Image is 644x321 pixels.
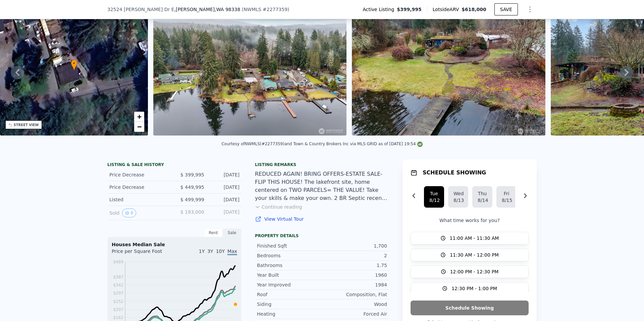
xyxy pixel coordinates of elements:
div: Listing remarks [255,162,389,167]
span: NWMLS [244,7,261,12]
a: View Virtual Tour [255,216,389,222]
div: Listed [109,196,169,203]
div: Tue [429,190,439,197]
span: Active Listing [363,6,397,13]
div: Bedrooms [257,252,322,259]
div: 1.75 [322,262,387,269]
img: NWMLS Logo [417,142,423,147]
tspan: $252 [113,299,123,304]
div: 8/14 [478,197,487,204]
div: Heating [257,311,322,317]
span: $ 499,999 [180,197,204,202]
div: Price Decrease [109,171,169,178]
div: Roof [257,291,322,298]
a: Zoom in [134,112,144,122]
span: Lotside ARV [433,6,462,13]
div: Wed [453,190,463,197]
div: Siding [257,301,322,308]
div: 2 [322,252,387,259]
div: LISTING & SALE HISTORY [107,162,241,169]
span: 12:30 PM - 1:00 PM [451,285,497,292]
div: Price per Square Foot [112,248,174,259]
span: − [137,122,142,131]
div: Composition, Flat [322,291,387,298]
button: Fri8/15 [496,186,517,208]
span: 3Y [207,249,213,254]
button: SAVE [494,3,518,15]
div: Price Decrease [109,184,169,191]
span: $618,000 [462,7,486,12]
button: Show Options [523,3,537,16]
div: Year Improved [257,281,322,288]
span: 1Y [199,249,205,254]
div: Year Built [257,272,322,278]
tspan: $342 [113,283,123,287]
p: What time works for you? [411,217,529,224]
div: Houses Median Sale [112,241,237,248]
div: Sale [223,228,241,237]
h1: SCHEDULE SHOWING [423,169,486,177]
div: 1984 [322,281,387,288]
tspan: $469 [113,260,123,264]
div: 1,700 [322,243,387,249]
div: Bathrooms [257,262,322,269]
button: Wed8/13 [448,186,468,208]
tspan: $207 [113,307,123,312]
img: Sale: 149513856 Parcel: 100857405 [352,7,545,136]
span: $ 399,995 [180,172,204,177]
div: STREET VIEW [14,122,39,127]
div: [DATE] [210,171,239,178]
span: $399,995 [397,6,422,13]
span: # 2277359 [263,7,287,12]
tspan: $387 [113,275,123,279]
button: Continue reading [255,204,302,210]
div: [DATE] [210,209,239,217]
tspan: $297 [113,291,123,296]
div: Courtesy of NWMLS (#2277359) and Town & Country Brokers Inc via MLS GRID as of [DATE] 19:54 [221,142,422,146]
a: Zoom out [134,122,144,132]
div: Sold [109,209,169,217]
div: Finished Sqft [257,243,322,249]
tspan: $162 [113,315,123,320]
button: 12:00 PM - 12:30 PM [411,265,529,278]
span: 12:00 PM - 12:30 PM [450,268,499,275]
button: 11:30 AM - 12:00 PM [411,249,529,261]
div: 8/12 [429,197,439,204]
img: Sale: 149513856 Parcel: 100857405 [153,7,346,136]
span: 32524 [PERSON_NAME] Dr E [107,6,174,13]
span: + [137,112,142,121]
div: [DATE] [210,196,239,203]
div: • [71,59,77,71]
span: , WA 98338 [215,7,240,12]
div: Thu [478,190,487,197]
div: Fri [502,190,511,197]
div: [DATE] [210,184,239,191]
div: ( ) [241,6,289,13]
div: REDUCED AGAIN! BRING OFFERS-ESTATE SALE-FLIP THIS HOUSE! The lakefront site, home centered on TWO... [255,170,389,202]
div: Forced Air [322,311,387,317]
button: 11:00 AM - 11:30 AM [411,232,529,245]
button: Thu8/14 [472,186,492,208]
div: 8/13 [453,197,463,204]
button: 12:30 PM - 1:00 PM [411,282,529,295]
button: Schedule Showing [411,301,529,315]
span: , [PERSON_NAME] [174,6,240,13]
span: 11:00 AM - 11:30 AM [450,235,499,242]
div: 1960 [322,272,387,278]
span: 10Y [216,249,225,254]
div: Wood [322,301,387,308]
span: Max [227,249,237,255]
div: Property details [255,233,389,238]
div: 8/15 [502,197,511,204]
button: Tue8/12 [424,186,444,208]
div: Rent [204,228,223,237]
button: View historical data [122,209,136,217]
span: 11:30 AM - 12:00 PM [450,252,499,258]
span: • [71,60,77,66]
span: $ 193,000 [180,209,204,215]
span: $ 449,995 [180,184,204,190]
